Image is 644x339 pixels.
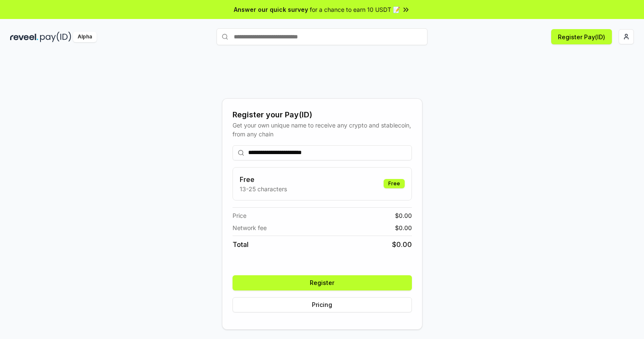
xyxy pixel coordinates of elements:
[40,32,71,42] img: pay_id
[551,29,612,44] button: Register Pay(ID)
[310,5,400,14] span: for a chance to earn 10 USDT 📝
[240,174,287,184] h3: Free
[233,297,412,312] button: Pricing
[233,223,267,232] span: Network fee
[395,211,412,220] span: $ 0.00
[233,239,249,250] span: Total
[392,239,412,250] span: $ 0.00
[233,109,412,121] div: Register your Pay(ID)
[233,121,412,138] div: Get your own unique name to receive any crypto and stablecoin, from any chain
[234,5,308,14] span: Answer our quick survey
[384,179,405,188] div: Free
[233,275,412,290] button: Register
[233,211,246,220] span: Price
[240,184,287,193] p: 13-25 characters
[10,32,38,42] img: reveel_dark
[395,223,412,232] span: $ 0.00
[73,32,97,42] div: Alpha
